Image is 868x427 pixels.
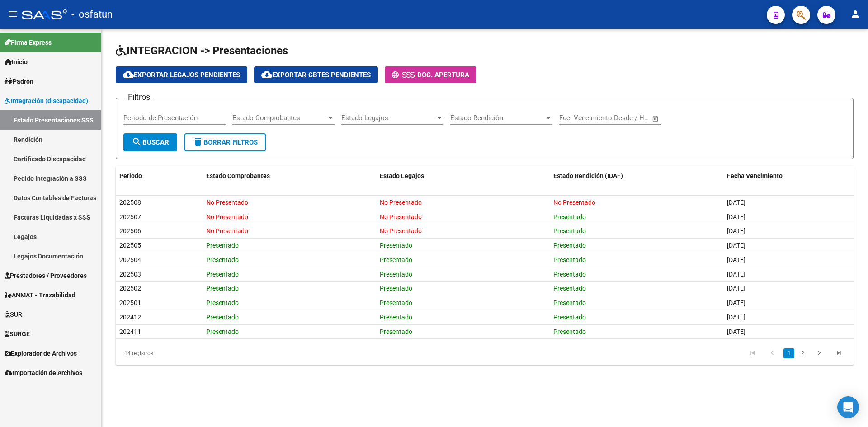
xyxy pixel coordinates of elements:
[744,348,761,358] a: go to first page
[559,114,596,122] input: Fecha inicio
[206,256,239,263] span: Presentado
[5,310,22,319] span: SUR
[132,138,169,146] span: Buscar
[553,299,586,306] span: Presentado
[206,213,248,221] span: No Presentado
[116,44,288,57] span: INTEGRACION -> Presentaciones
[604,114,648,122] input: Fecha fin
[830,348,848,358] a: go to last page
[380,256,412,263] span: Presentado
[723,166,854,186] datatable-header-cell: Fecha Vencimiento
[651,113,661,124] button: Open calendar
[261,71,371,79] span: Exportar Cbtes Pendientes
[232,114,326,122] span: Estado Comprobantes
[783,348,794,358] a: 1
[553,213,586,221] span: Presentado
[727,227,745,235] span: [DATE]
[119,285,141,292] span: 202502
[727,199,745,206] span: [DATE]
[123,69,134,80] mat-icon: cloud_download
[119,199,141,206] span: 202508
[796,346,809,361] li: page 2
[380,242,412,249] span: Presentado
[380,227,422,235] span: No Presentado
[123,133,177,151] button: Buscar
[5,329,30,339] span: SURGE
[119,213,141,221] span: 202507
[5,368,82,378] span: Importación de Archivos
[727,314,745,321] span: [DATE]
[380,314,412,321] span: Presentado
[193,136,203,147] mat-icon: delete
[380,172,424,179] span: Estado Legajos
[5,271,87,281] span: Prestadores / Proveedores
[550,166,723,186] datatable-header-cell: Estado Rendición (IDAF)
[553,242,586,249] span: Presentado
[261,69,272,80] mat-icon: cloud_download
[727,271,745,278] span: [DATE]
[380,271,412,278] span: Presentado
[206,314,239,321] span: Presentado
[206,199,248,206] span: No Presentado
[206,242,239,249] span: Presentado
[380,199,422,206] span: No Presentado
[553,172,623,179] span: Estado Rendición (IDAF)
[553,271,586,278] span: Presentado
[5,96,88,106] span: Integración (discapacidad)
[797,348,808,358] a: 2
[553,256,586,263] span: Presentado
[5,348,77,358] span: Explorador de Archivos
[123,91,155,103] h3: Filtros
[727,328,745,335] span: [DATE]
[206,271,239,278] span: Presentado
[341,114,435,122] span: Estado Legajos
[553,285,586,292] span: Presentado
[727,172,783,179] span: Fecha Vencimiento
[119,242,141,249] span: 202505
[837,396,859,418] div: Open Intercom Messenger
[5,290,75,300] span: ANMAT - Trazabilidad
[206,227,248,235] span: No Presentado
[206,172,270,179] span: Estado Comprobantes
[206,299,239,306] span: Presentado
[417,71,469,79] span: Doc. Apertura
[850,9,861,19] mat-icon: person
[119,299,141,306] span: 202501
[553,227,586,235] span: Presentado
[203,166,376,186] datatable-header-cell: Estado Comprobantes
[380,328,412,335] span: Presentado
[119,172,142,179] span: Periodo
[123,71,240,79] span: Exportar Legajos Pendientes
[5,76,33,86] span: Padrón
[119,314,141,321] span: 202412
[727,213,745,221] span: [DATE]
[727,299,745,306] span: [DATE]
[5,38,52,47] span: Firma Express
[254,66,378,83] button: Exportar Cbtes Pendientes
[727,256,745,263] span: [DATE]
[116,342,262,365] div: 14 registros
[727,285,745,292] span: [DATE]
[764,348,781,358] a: go to previous page
[119,227,141,235] span: 202506
[119,256,141,263] span: 202504
[132,136,142,147] mat-icon: search
[376,166,550,186] datatable-header-cell: Estado Legajos
[206,328,239,335] span: Presentado
[553,328,586,335] span: Presentado
[206,285,239,292] span: Presentado
[811,348,828,358] a: go to next page
[7,9,18,19] mat-icon: menu
[392,71,417,79] span: -
[782,346,796,361] li: page 1
[553,199,595,206] span: No Presentado
[71,5,113,24] span: - osfatun
[380,213,422,221] span: No Presentado
[380,285,412,292] span: Presentado
[116,166,203,186] datatable-header-cell: Periodo
[184,133,266,151] button: Borrar Filtros
[193,138,258,146] span: Borrar Filtros
[727,242,745,249] span: [DATE]
[5,57,28,67] span: Inicio
[380,299,412,306] span: Presentado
